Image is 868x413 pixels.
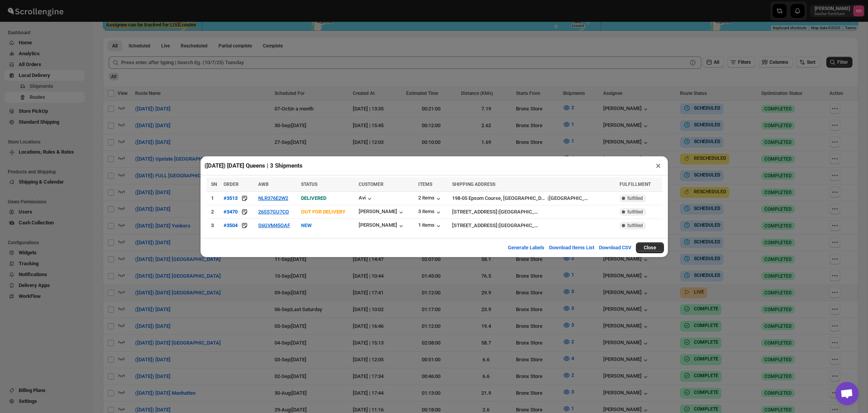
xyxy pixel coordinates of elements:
span: fulfilled [627,195,643,201]
div: #3504 [224,222,238,228]
span: ORDER [224,182,239,187]
span: SHIPPING ADDRESS [452,182,495,187]
button: 26SS7GU7CO [258,209,289,215]
span: DELIVERED [301,195,326,201]
button: Close [636,242,664,253]
button: NLR376E2W2 [258,195,288,201]
button: × [653,160,664,171]
button: Download Items List [544,240,599,255]
div: [STREET_ADDRESS] [452,222,497,229]
button: Download CSV [594,240,636,255]
td: 3 [206,219,222,232]
span: CUSTOMER [359,182,384,187]
div: #3513 [224,195,238,201]
button: #3504 [224,222,238,229]
button: S6GVM45OAF [258,222,290,228]
button: [PERSON_NAME] [359,208,405,216]
span: AWB [258,182,269,187]
span: FULFILLMENT [620,182,651,187]
span: ITEMS [418,182,432,187]
span: NEW [301,222,312,228]
div: [STREET_ADDRESS] [452,208,497,216]
span: STATUS [301,182,317,187]
td: 2 [206,205,222,219]
span: SN [211,182,217,187]
button: 2 items [418,195,442,203]
button: #3513 [224,194,238,202]
div: [GEOGRAPHIC_DATA] [499,222,541,229]
a: Open chat [835,382,859,405]
div: #3470 [224,209,238,215]
div: | [452,222,615,229]
span: OUT FOR DELIVERY [301,209,345,215]
button: 1 items [418,222,442,230]
div: 198-05 Epsom Course, [GEOGRAPHIC_DATA], NY 11423, [GEOGRAPHIC_DATA] [452,194,547,202]
button: 3 items [418,208,442,216]
span: fulfilled [627,209,643,215]
button: Generate Labels [503,240,549,255]
td: 1 [206,191,222,205]
h2: ([DATE]) [DATE] Queens | 3 Shipments [204,162,303,170]
div: | [452,208,615,216]
button: #3470 [224,208,238,216]
div: [GEOGRAPHIC_DATA] [549,194,590,202]
div: [GEOGRAPHIC_DATA] [499,208,541,216]
button: [PERSON_NAME] [359,222,405,230]
div: | [452,194,615,202]
button: Avi [359,195,373,203]
span: fulfilled [627,222,643,229]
